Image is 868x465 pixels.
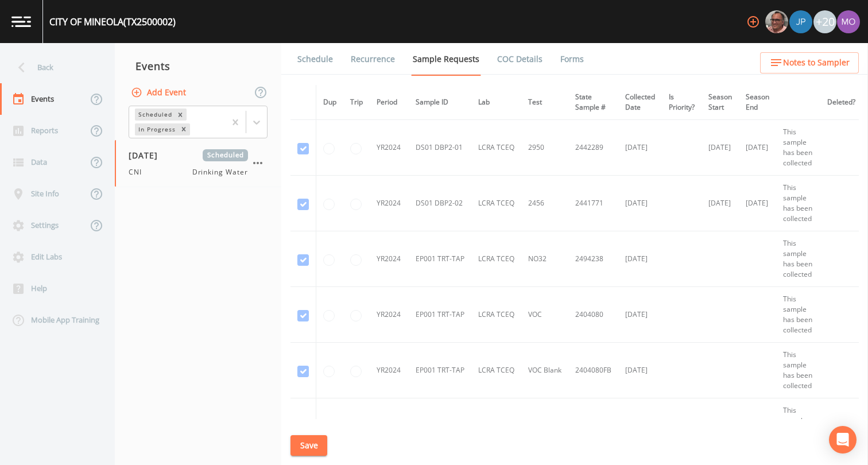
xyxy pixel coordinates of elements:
th: Lab [471,85,521,120]
th: Sample ID [409,85,471,120]
td: 2442289 [568,120,618,176]
th: Collected Date [618,85,662,120]
button: Notes to Sampler [760,52,859,73]
td: LCRA TCEQ [471,287,521,343]
td: [DATE] [618,398,662,454]
a: Forms [559,43,586,75]
td: [DATE] [618,231,662,287]
td: YR2024 [370,287,409,343]
td: 2404080 [568,287,618,343]
img: e2d790fa78825a4bb76dcb6ab311d44c [765,10,788,33]
td: This sample has been collected [776,120,820,176]
td: LCRA TCEQ [471,176,521,231]
div: Open Intercom Messenger [829,426,857,454]
td: YR2024 [370,120,409,176]
td: 2441771 [568,176,618,231]
td: This sample has been collected [776,176,820,231]
th: Trip [343,85,370,120]
td: 2950 [521,120,568,176]
span: CNI [129,167,149,177]
td: [DATE] [618,287,662,343]
th: Period [370,85,409,120]
td: This sample has been collected [776,287,820,343]
a: COC Details [495,43,544,75]
a: Sample Requests [411,43,481,76]
td: VOC [521,287,568,343]
td: VOC Blank [521,343,568,398]
div: CITY OF MINEOLA (TX2500002) [49,15,176,29]
td: DS01 DBP2-02 [409,176,471,231]
td: This sample has been collected [776,343,820,398]
div: Remove Scheduled [174,108,187,121]
td: EP001 TRT-TAP [409,231,471,287]
th: State Sample # [568,85,618,120]
th: Dup [316,85,344,120]
td: This sample has been collected [776,398,820,454]
td: YR2024 [370,343,409,398]
td: YR2024 [370,231,409,287]
td: 2494238 [568,231,618,287]
td: [DATE] [618,176,662,231]
td: 2456 [521,176,568,231]
td: 2404080FB [568,343,618,398]
div: Mike Franklin [765,10,789,33]
td: LCRA TCEQ [471,231,521,287]
td: YR2024 [370,176,409,231]
div: +20 [813,10,836,33]
td: [DATE] [739,120,776,176]
th: Is Priority? [662,85,702,120]
div: In Progress [135,123,177,135]
span: [DATE] [129,149,166,161]
span: Notes to Sampler [783,56,850,70]
button: Add Event [129,82,191,103]
a: Schedule [296,43,335,75]
td: EP001 TRT-TAP [409,343,471,398]
td: LCRA TCEQ [471,343,521,398]
td: NO32 [521,231,568,287]
td: DS01 DBP2-01 [409,120,471,176]
div: Remove In Progress [177,123,190,135]
a: [DATE]ScheduledCNIDrinking Water [115,140,281,187]
span: Scheduled [203,149,248,161]
td: EP002 TRT-TAP [409,398,471,454]
td: [DATE] [739,176,776,231]
td: LCRA TCEQ [471,120,521,176]
td: [DATE] [618,343,662,398]
td: This sample has been collected [776,231,820,287]
img: 41241ef155101aa6d92a04480b0d0000 [789,10,812,33]
div: Joshua gere Paul [789,10,813,33]
td: LCRA TCEQ [471,398,521,454]
button: Save [290,435,327,456]
a: Recurrence [349,43,397,75]
td: NO32 [521,398,568,454]
td: YR2024 [370,398,409,454]
td: 2494429 [568,398,618,454]
th: Deleted? [820,85,862,120]
td: [DATE] [702,120,739,176]
td: [DATE] [702,176,739,231]
th: Season End [739,85,776,120]
div: Scheduled [135,108,174,121]
img: 4e251478aba98ce068fb7eae8f78b90c [837,10,860,33]
td: EP001 TRT-TAP [409,287,471,343]
th: Season Start [702,85,739,120]
span: Drinking Water [192,167,248,177]
th: Test [521,85,568,120]
td: [DATE] [618,120,662,176]
div: Events [115,52,281,80]
img: logo [11,16,31,27]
